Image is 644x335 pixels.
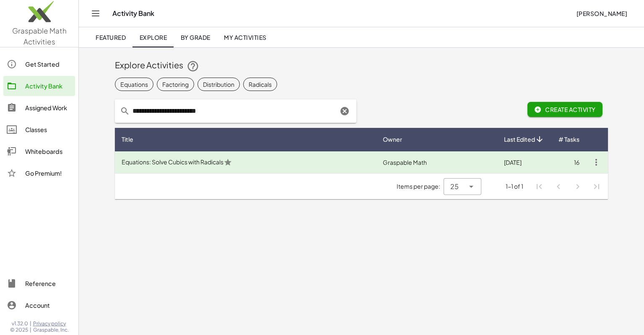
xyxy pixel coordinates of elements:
[30,327,31,333] span: |
[139,34,167,41] span: Explore
[527,102,602,117] button: Create Activity
[530,177,606,196] nav: Pagination Navigation
[551,151,586,173] td: 16
[376,151,497,173] td: Graspable Math
[576,10,627,17] span: [PERSON_NAME]
[180,34,210,41] span: By Grade
[3,273,75,293] a: Reference
[534,106,596,113] span: Create Activity
[383,135,402,144] span: Owner
[506,182,523,191] div: 1-1 of 1
[569,6,634,21] button: [PERSON_NAME]
[25,59,72,69] div: Get Started
[12,320,28,327] span: v1.32.0
[558,135,579,144] span: # Tasks
[115,151,376,173] td: Equations: Solve Cubics with Radicals
[450,182,459,192] span: 25
[89,7,102,20] button: Toggle navigation
[3,119,75,140] a: Classes
[10,327,28,333] span: © 2025
[3,54,75,74] a: Get Started
[3,98,75,118] a: Assigned Work
[25,168,72,178] div: Go Premium!
[3,141,75,161] a: Whiteboards
[25,125,72,135] div: Classes
[25,300,72,310] div: Account
[33,327,69,333] span: Graspable, Inc.
[115,59,608,73] div: Explore Activities
[504,135,535,144] span: Last Edited
[25,278,72,288] div: Reference
[25,81,72,91] div: Activity Bank
[224,34,267,41] span: My Activities
[120,106,130,116] i: prepended action
[33,320,69,327] a: Privacy policy
[3,76,75,96] a: Activity Bank
[120,80,148,88] div: Equations
[397,182,444,191] span: Items per page:
[12,26,67,46] span: Graspable Math Activities
[497,151,551,173] td: [DATE]
[96,34,126,41] span: Featured
[203,80,234,88] div: Distribution
[30,320,31,327] span: |
[25,103,72,113] div: Assigned Work
[340,106,350,116] i: Clear
[3,295,75,315] a: Account
[162,80,189,88] div: Factoring
[122,135,133,144] span: Title
[25,146,72,156] div: Whiteboards
[249,80,272,88] div: Radicals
